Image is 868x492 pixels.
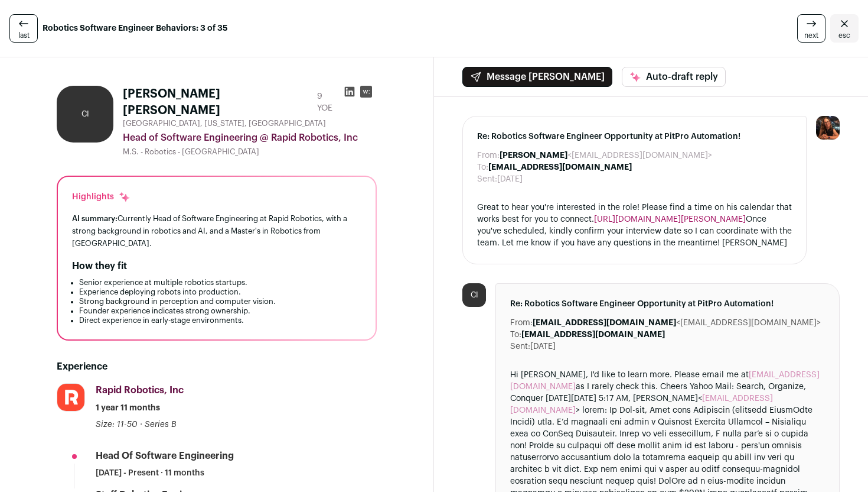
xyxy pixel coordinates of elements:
[18,31,30,40] span: last
[838,31,850,40] span: esc
[462,283,486,307] div: CI
[9,14,38,43] a: last
[123,147,377,157] div: M.S. - Robotics - [GEOGRAPHIC_DATA]
[79,297,361,306] li: Strong background in perception and computer vision.
[57,86,113,143] div: CI
[96,402,160,414] span: 1 year 11 months
[477,202,792,250] div: Great to hear you're interested in the role! Please find a time on his calendar that works best f...
[500,151,567,160] b: [PERSON_NAME]
[500,150,712,161] dd: <[EMAIL_ADDRESS][DOMAIN_NAME]>
[145,420,177,429] span: Series B
[72,215,118,222] span: AI summary:
[123,86,312,119] h1: [PERSON_NAME] [PERSON_NAME]
[804,31,818,40] span: next
[462,67,612,87] button: Message [PERSON_NAME]
[477,161,488,173] dt: To:
[533,319,676,327] b: [EMAIL_ADDRESS][DOMAIN_NAME]
[510,329,521,341] dt: To:
[79,316,361,325] li: Direct experience in early-stage environments.
[72,212,361,250] div: Currently Head of Software Engineering at Rapid Robotics, with a strong background in robotics an...
[533,317,821,329] dd: <[EMAIL_ADDRESS][DOMAIN_NAME]>
[510,298,825,310] span: Re: Robotics Software Engineer Opportunity at PitPro Automation!
[96,420,138,429] span: Size: 11-50
[594,215,746,224] a: [URL][DOMAIN_NAME][PERSON_NAME]
[79,306,361,316] li: Founder experience indicates strong ownership.
[477,173,497,185] dt: Sent:
[72,191,130,203] div: Highlights
[140,419,142,430] span: ·
[79,278,361,287] li: Senior experience at multiple robotics startups.
[497,173,523,185] dd: [DATE]
[57,384,84,411] img: 7beca16d1c0566526883af38d4a201639dbce81a00806115cb628f6659e278ad.png
[530,341,556,352] dd: [DATE]
[317,90,339,114] div: 9 YOE
[510,317,533,329] dt: From:
[123,119,326,128] span: [GEOGRAPHIC_DATA], [US_STATE], [GEOGRAPHIC_DATA]
[96,386,184,395] span: Rapid Robotics, Inc
[521,331,665,339] b: [EMAIL_ADDRESS][DOMAIN_NAME]
[72,259,127,273] h2: How they fit
[488,163,632,171] b: [EMAIL_ADDRESS][DOMAIN_NAME]
[830,14,859,43] a: Close
[43,22,228,34] strong: Robotics Software Engineer Behaviors: 3 of 35
[510,341,530,352] dt: Sent:
[797,14,825,43] a: next
[123,131,377,145] div: Head of Software Engineering @ Rapid Robotics, Inc
[57,360,377,374] h2: Experience
[477,131,792,143] span: Re: Robotics Software Engineer Opportunity at PitPro Automation!
[622,67,726,87] button: Auto-draft reply
[477,150,500,161] dt: From:
[79,287,361,297] li: Experience deploying robots into production.
[96,467,204,479] span: [DATE] - Present · 11 months
[816,116,840,140] img: 13968079-medium_jpg
[96,449,234,462] div: Head of Software Engineering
